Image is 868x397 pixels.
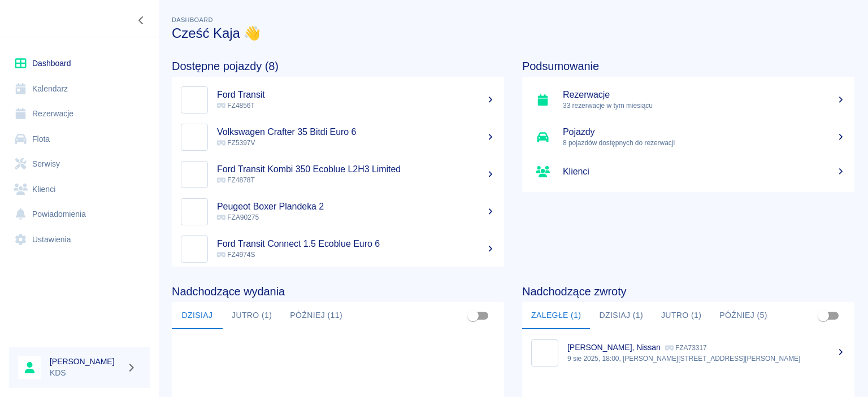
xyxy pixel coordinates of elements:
[9,51,150,76] a: Dashboard
[184,164,205,185] img: Image
[217,102,255,110] span: FZ4856T
[217,238,495,250] h5: Ford Transit Connect 1.5 Ecoblue Euro 6
[133,13,150,28] button: Zwiń nawigację
[652,302,710,329] button: Jutro (1)
[567,354,845,364] p: 9 sie 2025, 18:00, [PERSON_NAME][STREET_ADDRESS][PERSON_NAME]
[9,9,84,28] a: Renthelp logo
[172,302,223,329] button: Dzisiaj
[172,59,504,73] h4: Dostępne pojazdy (8)
[172,230,504,268] a: ImageFord Transit Connect 1.5 Ecoblue Euro 6 FZ4974S
[665,344,707,352] p: FZA73317
[563,166,845,177] h5: Klienci
[522,302,590,329] button: Zaległe (1)
[710,302,776,329] button: Później (5)
[184,201,205,223] img: Image
[184,238,205,260] img: Image
[172,16,213,23] span: Dashboard
[184,126,205,148] img: Image
[9,126,150,152] a: Flota
[217,139,255,147] span: FZ5397V
[217,89,495,101] h5: Ford Transit
[223,302,281,329] button: Jutro (1)
[172,156,504,193] a: ImageFord Transit Kombi 350 Ecoblue L2H3 Limited FZ4878T
[9,151,150,177] a: Serwisy
[9,76,150,102] a: Kalendarz
[172,81,504,119] a: ImageFord Transit FZ4856T
[172,285,504,298] h4: Nadchodzące wydania
[217,126,495,138] h5: Volkswagen Crafter 35 Bitdi Euro 6
[50,356,122,367] h6: [PERSON_NAME]
[522,156,854,187] a: Klienci
[563,89,845,101] h5: Rezerwacje
[217,213,259,221] span: FZA90275
[9,177,150,202] a: Klienci
[563,126,845,138] h5: Pojazdy
[522,59,854,73] h4: Podsumowanie
[567,343,661,352] p: [PERSON_NAME], Nissan
[590,302,652,329] button: Dzisiaj (1)
[184,89,205,111] img: Image
[217,201,495,212] h5: Peugeot Boxer Plandeka 2
[172,119,504,156] a: ImageVolkswagen Crafter 35 Bitdi Euro 6 FZ5397V
[534,342,555,364] img: Image
[522,334,854,372] a: Image[PERSON_NAME], Nissan FZA733179 sie 2025, 18:00, [PERSON_NAME][STREET_ADDRESS][PERSON_NAME]
[522,285,854,298] h4: Nadchodzące zwroty
[281,302,351,329] button: Później (11)
[172,193,504,230] a: ImagePeugeot Boxer Plandeka 2 FZA90275
[14,9,84,28] img: Renthelp logo
[217,164,495,175] h5: Ford Transit Kombi 350 Ecoblue L2H3 Limited
[813,305,834,326] span: Pokaż przypisane tylko do mnie
[9,202,150,227] a: Powiadomienia
[522,119,854,156] a: Pojazdy8 pojazdów dostępnych do rezerwacji
[9,101,150,126] a: Rezerwacje
[563,101,845,111] p: 33 rezerwacje w tym miesiącu
[217,251,255,259] span: FZ4974S
[172,25,854,41] h3: Cześć Kaja 👋
[462,305,484,326] span: Pokaż przypisane tylko do mnie
[522,81,854,119] a: Rezerwacje33 rezerwacje w tym miesiącu
[217,176,255,184] span: FZ4878T
[563,138,845,148] p: 8 pojazdów dostępnych do rezerwacji
[50,367,122,379] p: KDS
[9,227,150,252] a: Ustawienia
